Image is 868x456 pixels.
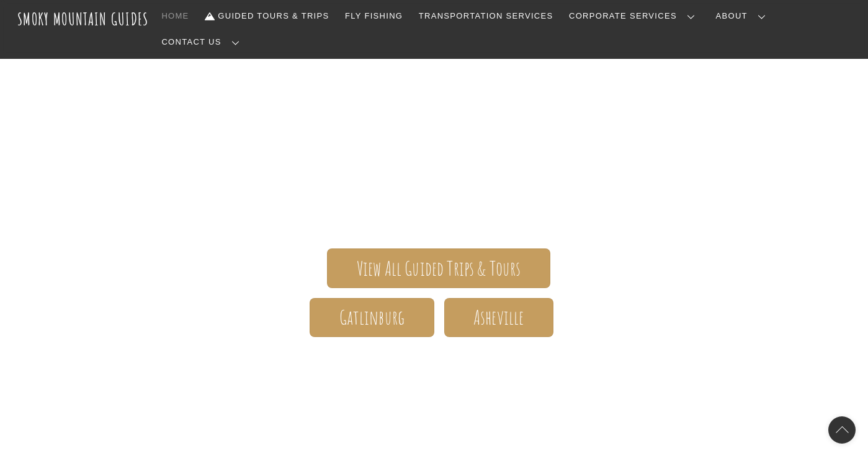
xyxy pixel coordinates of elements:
[157,3,194,29] a: Home
[157,29,249,55] a: Contact Us
[74,116,794,212] span: The ONLY one-stop, full Service Guide Company for the Gatlinburg and [GEOGRAPHIC_DATA] side of th...
[310,298,434,337] a: Gatlinburg
[357,262,521,275] span: View All Guided Trips & Tours
[473,311,524,324] span: Asheville
[444,298,553,337] a: Asheville
[711,3,776,29] a: About
[74,55,794,116] span: Smoky Mountain Guides
[339,311,405,324] span: Gatlinburg
[564,3,705,29] a: Corporate Services
[414,3,558,29] a: Transportation Services
[74,357,794,387] h1: Your adventure starts here.
[17,9,149,29] a: Smoky Mountain Guides
[340,3,408,29] a: Fly Fishing
[200,3,334,29] a: Guided Tours & Trips
[327,248,550,287] a: View All Guided Trips & Tours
